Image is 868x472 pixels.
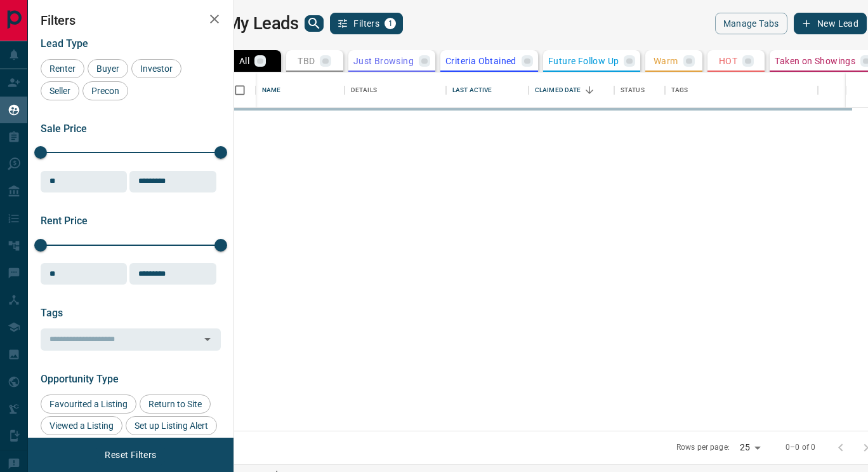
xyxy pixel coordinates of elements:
div: Investor [131,59,181,78]
p: All [239,57,249,65]
div: Status [614,72,665,108]
div: 25 [735,438,765,457]
span: Precon [87,86,124,96]
button: New Lead [794,13,867,34]
div: Last Active [446,72,529,108]
button: search button [305,15,324,32]
div: Status [621,72,645,108]
span: Buyer [92,64,124,74]
div: Last Active [452,72,492,108]
div: Claimed Date [535,72,581,108]
div: Name [262,72,281,108]
p: HOT [719,57,737,65]
p: Warm [654,57,678,65]
div: Details [351,72,377,108]
div: Favourited a Listing [41,394,136,414]
span: Tags [41,307,63,319]
button: Open [199,330,216,348]
div: Renter [41,59,84,78]
div: Tags [665,72,818,108]
span: Renter [45,64,80,74]
div: Claimed Date [529,72,614,108]
span: Sale Price [41,123,87,135]
p: TBD [298,57,315,65]
h2: Filters [41,13,221,28]
span: Favourited a Listing [45,399,132,409]
span: Seller [45,86,75,96]
span: Opportunity Type [41,373,119,385]
span: 1 [386,19,395,28]
span: Lead Type [41,37,88,50]
div: Viewed a Listing [41,416,122,435]
div: Details [345,72,446,108]
div: Seller [41,81,79,100]
button: Sort [581,81,598,99]
p: Criteria Obtained [445,57,516,65]
span: Rent Price [41,215,88,227]
div: Precon [82,81,128,100]
div: Tags [671,72,688,108]
span: Return to Site [144,399,206,409]
span: Investor [136,64,177,74]
h1: My Leads [226,13,299,34]
div: Return to Site [140,394,211,414]
button: Reset Filters [96,444,164,466]
div: Name [256,72,345,108]
button: Filters1 [330,13,403,34]
p: Taken on Showings [775,57,855,65]
p: 0–0 of 0 [786,442,815,453]
button: Manage Tabs [715,13,787,34]
p: Just Browsing [353,57,414,65]
div: Set up Listing Alert [126,416,217,435]
span: Viewed a Listing [45,421,118,431]
p: Rows per page: [676,442,730,453]
div: Buyer [88,59,128,78]
p: Future Follow Up [548,57,619,65]
span: Set up Listing Alert [130,421,213,431]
